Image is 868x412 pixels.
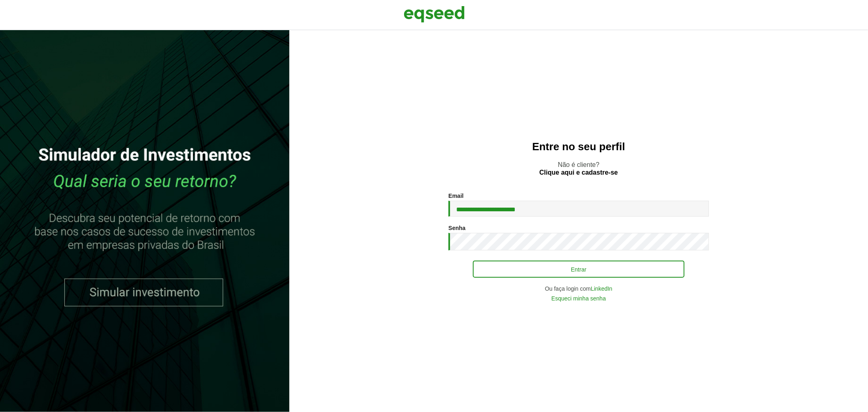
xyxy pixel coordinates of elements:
div: Ou faça login com [448,286,709,291]
label: Email [448,193,464,199]
h2: Entre no seu perfil [306,141,852,153]
a: LinkedIn [591,286,612,291]
a: Clique aqui e cadastre-se [540,169,618,176]
button: Entrar [473,261,684,278]
img: EqSeed Logo [404,4,465,24]
p: Não é cliente? [306,161,852,176]
a: Esqueci minha senha [551,296,606,301]
label: Senha [448,225,466,231]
